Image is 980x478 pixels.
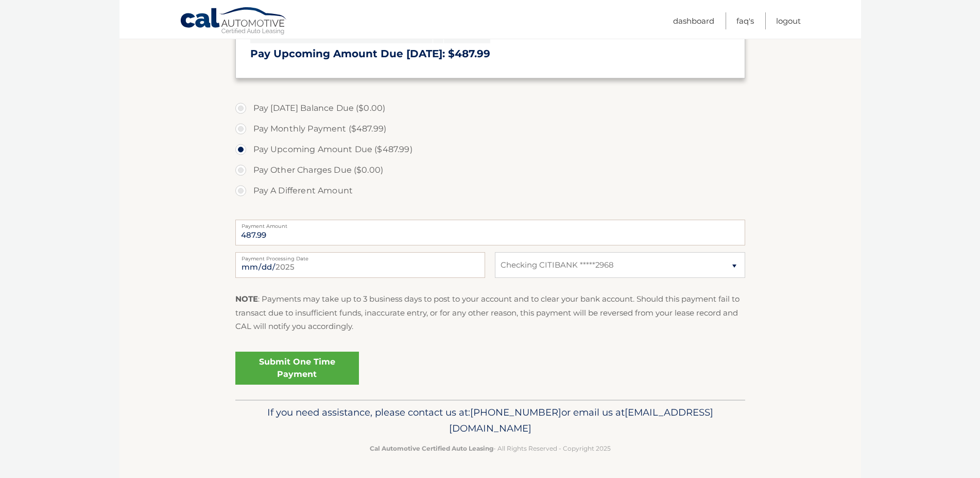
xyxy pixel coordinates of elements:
h3: Pay Upcoming Amount Due [DATE]: $487.99 [250,47,730,60]
a: FAQ's [736,12,754,29]
strong: NOTE [235,294,258,304]
a: Cal Automotive [180,7,288,37]
label: Pay Other Charges Due ($0.00) [235,160,745,180]
a: Logout [776,12,801,29]
label: Pay Upcoming Amount Due ($487.99) [235,139,745,160]
label: Payment Amount [235,220,745,228]
strong: Cal Automotive Certified Auto Leasing [370,444,493,452]
input: Payment Amount [235,220,745,245]
label: Pay Monthly Payment ($487.99) [235,119,745,139]
a: Submit One Time Payment [235,352,359,385]
label: Pay [DATE] Balance Due ($0.00) [235,98,745,119]
p: : Payments may take up to 3 business days to post to your account and to clear your bank account.... [235,292,745,333]
p: If you need assistance, please contact us at: or email us at [242,404,738,437]
label: Pay A Different Amount [235,180,745,201]
label: Payment Processing Date [235,252,485,260]
p: - All Rights Reserved - Copyright 2025 [242,443,738,454]
a: Dashboard [673,12,714,29]
input: Payment Date [235,252,485,278]
span: [PHONE_NUMBER] [470,406,561,418]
